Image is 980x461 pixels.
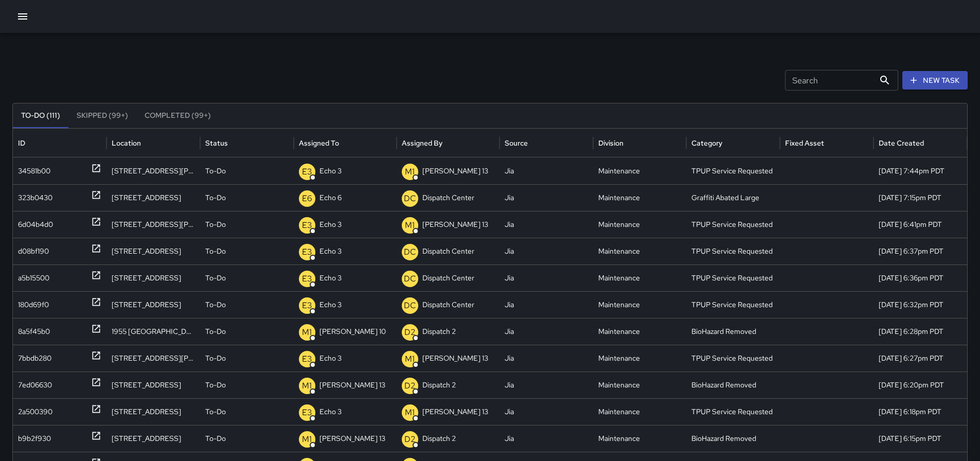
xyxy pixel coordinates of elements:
div: TPUP Service Requested [686,345,780,371]
div: Jia [500,211,593,238]
p: Dispatch Center [422,185,474,211]
div: 323b0430 [18,185,52,211]
div: a5b15500 [18,265,49,291]
div: 1644 Telegraph Avenue [106,238,200,264]
p: DC [404,299,416,312]
p: E3 [302,406,312,419]
div: 10/10/2025, 6:15pm PDT [874,425,967,452]
p: Dispatch Center [422,238,474,264]
p: M1 [405,219,415,232]
p: Dispatch Center [422,292,474,318]
div: Fixed Asset [785,138,824,148]
div: 10/10/2025, 7:15pm PDT [874,184,967,211]
p: DC [404,192,416,205]
div: Maintenance [593,425,687,452]
p: [PERSON_NAME] 13 [422,399,488,425]
p: M1 [405,406,415,419]
p: [PERSON_NAME] 10 [319,318,386,345]
div: 271 24th Street [106,264,200,291]
div: 7ed06630 [18,372,52,398]
div: Division [598,138,623,148]
div: d08bf190 [18,238,49,264]
p: To-Do [205,425,226,452]
div: Category [691,138,722,148]
div: 10/10/2025, 6:36pm PDT [874,264,967,291]
div: 10/10/2025, 6:20pm PDT [874,371,967,398]
p: M1 [405,353,415,365]
div: 10/10/2025, 6:27pm PDT [874,345,967,371]
p: To-Do [205,345,226,371]
p: E3 [302,219,312,232]
div: 10/10/2025, 6:28pm PDT [874,318,967,345]
div: TPUP Service Requested [686,264,780,291]
p: [PERSON_NAME] 13 [422,158,488,184]
div: Jia [500,425,593,452]
p: M1 [302,433,312,446]
div: Graffiti Abated Large [686,184,780,211]
div: Maintenance [593,264,687,291]
div: BioHazard Removed [686,425,780,452]
div: Maintenance [593,318,687,345]
p: Echo 6 [319,185,342,211]
div: 10/10/2025, 6:37pm PDT [874,238,967,264]
div: Maintenance [593,371,687,398]
p: To-Do [205,318,226,345]
p: Echo 3 [319,292,342,318]
p: To-Do [205,185,226,211]
div: 1900 Webster Street [106,157,200,184]
div: Jia [500,157,593,184]
button: Skipped (99+) [68,103,136,128]
div: 180d69f0 [18,292,49,318]
p: Echo 3 [319,158,342,184]
div: 2a500390 [18,399,52,425]
div: Jia [500,398,593,425]
div: 435 19th Street [106,184,200,211]
p: To-Do [205,238,226,264]
p: Echo 3 [319,345,342,371]
div: Date Created [879,138,924,148]
button: New Task [902,71,968,90]
p: E3 [302,246,312,258]
div: 10/10/2025, 6:32pm PDT [874,291,967,318]
p: E3 [302,299,312,312]
p: D2 [404,380,416,392]
div: b9b2f930 [18,425,51,452]
p: Dispatch 2 [422,425,456,452]
div: Jia [500,184,593,211]
p: [PERSON_NAME] 13 [422,211,488,238]
p: E3 [302,353,312,365]
div: Maintenance [593,211,687,238]
p: Echo 3 [319,265,342,291]
div: Jia [500,238,593,264]
div: BioHazard Removed [686,318,780,345]
p: [PERSON_NAME] 13 [422,345,488,371]
div: 6d04b4d0 [18,211,53,238]
div: TPUP Service Requested [686,398,780,425]
p: Dispatch 2 [422,372,456,398]
p: Dispatch Center [422,265,474,291]
div: Maintenance [593,398,687,425]
div: 1630 Webster Street [106,345,200,371]
p: To-Do [205,399,226,425]
div: 1600 San Pablo Avenue [106,291,200,318]
div: 7bbdb280 [18,345,51,371]
div: 1624 Franklin Street [106,371,200,398]
p: To-Do [205,292,226,318]
div: Jia [500,318,593,345]
p: M1 [302,380,312,392]
p: To-Do [205,158,226,184]
div: 10/10/2025, 7:44pm PDT [874,157,967,184]
div: Status [205,138,228,148]
div: TPUP Service Requested [686,157,780,184]
div: Maintenance [593,345,687,371]
div: 1225 Franklin Street [106,425,200,452]
div: BioHazard Removed [686,371,780,398]
p: [PERSON_NAME] 13 [319,372,385,398]
p: Echo 3 [319,399,342,425]
div: 10/10/2025, 6:18pm PDT [874,398,967,425]
p: To-Do [205,211,226,238]
div: Assigned By [402,138,442,148]
div: Jia [500,264,593,291]
div: Jia [500,345,593,371]
div: ID [18,138,25,148]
